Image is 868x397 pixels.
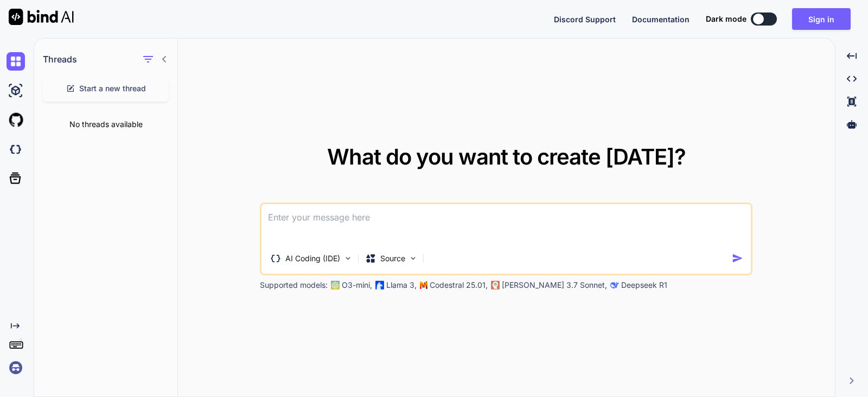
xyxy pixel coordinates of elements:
[7,140,25,159] img: darkCloudIdeIcon
[9,9,74,25] img: Bind AI
[342,280,372,291] p: O3-mini,
[343,254,353,263] img: Pick Tools
[409,254,418,263] img: Pick Models
[7,358,25,377] img: signin
[420,281,427,289] img: Mistral-AI
[554,15,616,24] span: Discord Support
[331,281,340,289] img: GPT-4
[7,81,25,100] img: ai-studio
[7,111,25,129] img: githubLight
[380,253,405,264] p: Source
[430,280,488,291] p: Codestral 25.01,
[732,253,743,264] img: icon
[706,14,746,24] span: Dark mode
[621,280,667,291] p: Deepseek R1
[260,280,328,291] p: Supported models:
[491,281,500,289] img: claude
[554,14,616,25] button: Discord Support
[79,83,146,94] span: Start a new thread
[386,280,417,291] p: Llama 3,
[502,280,607,291] p: [PERSON_NAME] 3.7 Sonnet,
[792,8,851,30] button: Sign in
[375,281,384,289] img: Llama2
[285,253,340,264] p: AI Coding (IDE)
[632,14,690,25] button: Documentation
[610,281,619,289] img: claude
[7,52,25,71] img: chat
[327,143,686,170] span: What do you want to create [DATE]?
[43,53,77,66] h1: Threads
[34,110,177,138] div: No threads available
[632,15,690,24] span: Documentation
